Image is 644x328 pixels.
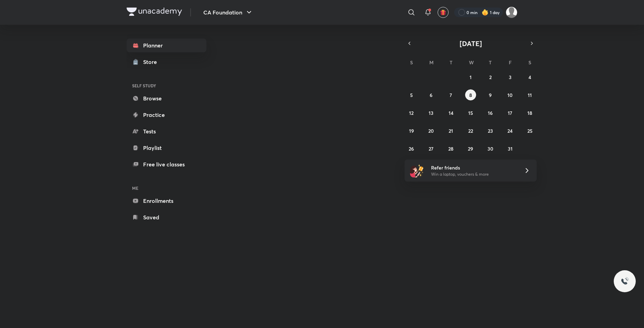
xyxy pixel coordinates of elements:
abbr: October 12, 2025 [409,110,414,116]
abbr: October 23, 2025 [488,128,493,134]
a: Planner [127,39,206,52]
button: October 28, 2025 [446,143,457,154]
abbr: October 14, 2025 [449,110,453,116]
img: streak [482,9,489,16]
button: October 7, 2025 [446,89,457,100]
abbr: October 25, 2025 [527,128,533,134]
button: October 31, 2025 [505,143,516,154]
a: Company Logo [127,8,182,18]
button: October 16, 2025 [485,107,496,118]
abbr: October 10, 2025 [507,92,513,98]
button: October 4, 2025 [524,72,535,83]
img: vaibhav Singh [506,7,517,18]
abbr: October 18, 2025 [527,110,532,116]
h6: Refer friends [431,164,516,171]
abbr: October 1, 2025 [470,74,472,80]
a: Playlist [127,141,206,155]
button: October 24, 2025 [505,125,516,136]
button: October 1, 2025 [465,72,476,83]
abbr: October 29, 2025 [468,145,473,152]
abbr: October 28, 2025 [448,145,453,152]
button: October 26, 2025 [406,143,417,154]
abbr: Sunday [410,59,413,66]
button: October 8, 2025 [465,89,476,100]
abbr: October 15, 2025 [468,110,473,116]
button: October 27, 2025 [426,143,437,154]
img: ttu [621,277,629,285]
button: October 18, 2025 [524,107,535,118]
a: Browse [127,91,206,105]
abbr: Monday [429,59,433,66]
button: October 9, 2025 [485,89,496,100]
button: October 13, 2025 [426,107,437,118]
button: October 12, 2025 [406,107,417,118]
button: October 20, 2025 [426,125,437,136]
button: October 22, 2025 [465,125,476,136]
a: Store [127,55,206,69]
div: Store [143,58,161,66]
abbr: October 30, 2025 [487,145,493,152]
abbr: October 3, 2025 [509,74,512,80]
button: October 14, 2025 [446,107,457,118]
button: October 5, 2025 [406,89,417,100]
button: avatar [438,7,449,18]
button: October 30, 2025 [485,143,496,154]
button: October 21, 2025 [446,125,457,136]
img: referral [410,164,424,177]
abbr: October 31, 2025 [508,145,513,152]
abbr: October 19, 2025 [409,128,414,134]
abbr: Friday [509,59,512,66]
h6: ME [127,182,206,194]
button: October 23, 2025 [485,125,496,136]
abbr: October 27, 2025 [429,145,433,152]
abbr: Saturday [528,59,531,66]
a: Tests [127,124,206,138]
a: Free live classes [127,157,206,171]
abbr: October 16, 2025 [488,110,493,116]
button: October 19, 2025 [406,125,417,136]
abbr: Tuesday [450,59,452,66]
abbr: October 6, 2025 [430,92,432,98]
button: October 25, 2025 [524,125,535,136]
abbr: October 22, 2025 [468,128,473,134]
abbr: October 20, 2025 [428,128,434,134]
button: October 29, 2025 [465,143,476,154]
img: avatar [440,9,446,15]
h6: SELF STUDY [127,80,206,91]
button: October 3, 2025 [505,72,516,83]
button: October 11, 2025 [524,89,535,100]
abbr: October 8, 2025 [469,92,472,98]
abbr: October 2, 2025 [489,74,492,80]
span: [DATE] [460,39,482,48]
p: Win a laptop, vouchers & more [431,171,516,177]
button: October 2, 2025 [485,72,496,83]
abbr: Thursday [489,59,492,66]
abbr: October 11, 2025 [528,92,532,98]
abbr: October 13, 2025 [429,110,433,116]
button: [DATE] [414,39,527,48]
button: CA Foundation [199,6,257,19]
abbr: October 21, 2025 [449,128,453,134]
abbr: October 4, 2025 [528,74,531,80]
abbr: October 26, 2025 [409,145,414,152]
button: October 17, 2025 [505,107,516,118]
abbr: October 17, 2025 [508,110,512,116]
a: Saved [127,210,206,224]
abbr: October 24, 2025 [507,128,513,134]
button: October 6, 2025 [426,89,437,100]
button: October 10, 2025 [505,89,516,100]
abbr: October 5, 2025 [410,92,413,98]
a: Practice [127,108,206,122]
abbr: October 9, 2025 [489,92,492,98]
img: Company Logo [127,8,182,16]
a: Enrollments [127,194,206,208]
abbr: October 7, 2025 [450,92,452,98]
abbr: Wednesday [469,59,474,66]
button: October 15, 2025 [465,107,476,118]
